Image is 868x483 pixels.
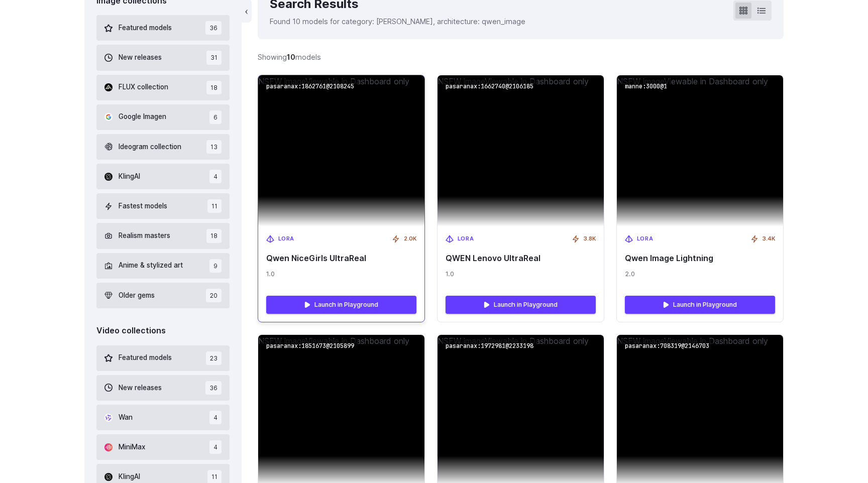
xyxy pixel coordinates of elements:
button: Fastest models 11 [96,193,230,219]
a: Launch in Playground [446,296,596,314]
span: NSFW image [258,336,305,346]
button: KlingAI 4 [96,164,230,189]
span: MiniMax [119,442,145,453]
button: Featured models 36 [96,15,230,41]
span: 6 [209,110,222,124]
span: 31 [206,51,222,64]
span: LoRA [458,234,474,244]
span: Ideogram collection [119,142,181,153]
span: LoRA [637,234,653,244]
span: New releases [119,52,162,63]
a: Launch in Playground [625,296,775,314]
code: pasaranax:1851673@2105899 [262,339,358,353]
button: Ideogram collection 13 [96,134,230,160]
span: 3.8K [584,234,596,244]
span: 4 [209,411,222,424]
span: Viewable in Dashboard only [664,336,768,346]
button: Google Imagen 6 [96,104,230,130]
span: Google Imagen [119,111,166,123]
span: QWEN Lenovo UltraReal [446,254,596,263]
button: New releases 36 [96,375,230,401]
button: Wan 4 [96,405,230,430]
span: Featured models [119,352,172,364]
span: 1.0 [266,269,416,279]
strong: 10 [287,53,295,61]
span: KlingAI [119,471,140,482]
div: Video collections [96,324,230,337]
span: 18 [206,81,222,94]
span: NSFW image [438,336,485,346]
span: LoRA [278,234,294,244]
span: Fastest models [119,201,167,212]
span: NSFW image [438,76,485,86]
span: 36 [205,21,222,35]
span: Viewable in Dashboard only [305,336,409,346]
span: Wan [119,412,133,423]
span: 2.0K [404,234,416,244]
span: Viewable in Dashboard only [485,76,589,86]
span: 4 [209,440,222,454]
span: KlingAI [119,171,140,182]
span: 20 [206,289,222,302]
span: 2.0 [625,269,775,279]
p: Found 10 models for category: [PERSON_NAME], architecture: qwen_image [270,16,525,27]
span: Qwen Image Lightning [625,254,775,263]
code: manne:3000@1 [621,79,671,94]
span: NSFW image [258,76,305,86]
span: NSFW image [617,76,664,86]
code: pasaranax:708319@2146703 [621,339,713,353]
code: pasaranax:1972981@2233198 [442,339,537,353]
span: 18 [206,229,222,243]
span: Featured models [119,23,172,34]
span: Anime & stylized art [119,260,183,271]
button: New releases 31 [96,45,230,70]
span: 4 [209,170,222,183]
span: FLUX collection [119,82,168,93]
button: FLUX collection 18 [96,75,230,100]
button: Older gems 20 [96,283,230,308]
button: Anime & stylized art 9 [96,253,230,279]
span: 1.0 [446,269,596,279]
span: 13 [206,140,222,154]
button: MiniMax 4 [96,434,230,460]
div: Showing models [258,51,321,63]
code: pasaranax:1662740@2106185 [442,79,537,94]
span: 9 [209,259,222,273]
span: Qwen NiceGirls UltraReal [266,254,416,263]
span: 23 [206,351,222,365]
span: Older gems [119,290,155,301]
span: Viewable in Dashboard only [305,76,409,86]
span: Viewable in Dashboard only [485,336,589,346]
span: Viewable in Dashboard only [664,76,768,86]
span: Realism masters [119,230,170,241]
code: pasaranax:1862761@2108245 [262,79,358,94]
button: Realism masters 18 [96,223,230,249]
span: 36 [205,381,222,395]
span: New releases [119,383,162,394]
button: Featured models 23 [96,345,230,371]
span: NSFW image [617,336,664,346]
span: 11 [207,199,222,213]
span: 3.4K [763,234,775,244]
a: Launch in Playground [266,296,416,314]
